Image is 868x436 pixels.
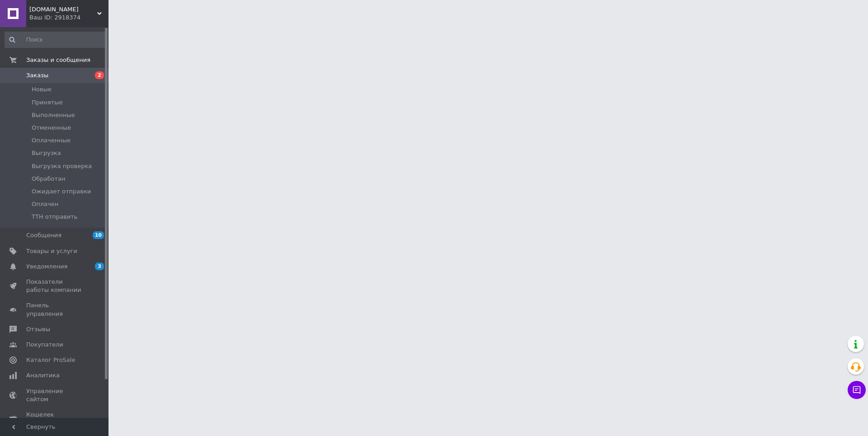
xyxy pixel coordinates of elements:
span: Принятые [32,98,63,107]
span: Кошелек компании [26,411,84,427]
span: Оплаченные [32,136,71,145]
span: Новые [32,85,52,94]
span: Обработан [32,175,65,183]
span: Покупатели [26,341,63,349]
span: Заказы и сообщения [26,56,90,64]
span: Ожидает отправки [32,188,91,196]
span: Управление сайтом [26,387,84,403]
span: Выполненные [32,111,75,119]
span: Заказы [26,71,48,80]
span: Каталог ProSale [26,356,75,364]
div: Ваш ID: 2918374 [29,14,108,22]
span: 2 [95,71,104,79]
span: Аналитика [26,371,60,380]
span: Выгрузка проверка [32,162,92,170]
span: Показатели работы компании [26,278,84,294]
span: Оплачен [32,200,58,208]
span: Панель управления [26,301,84,318]
span: OPTCOSMETIKA.COM [29,5,97,14]
span: ТТН отправить [32,213,77,221]
span: Отзывы [26,325,50,333]
span: Выгрузка [32,149,61,157]
span: Сообщения [26,231,61,239]
span: Товары и услуги [26,247,77,255]
input: Поиск [5,32,107,48]
span: 3 [95,263,104,270]
span: Уведомления [26,263,67,271]
button: Чат с покупателем [848,381,866,399]
span: 10 [93,231,104,239]
span: Отмененные [32,124,71,132]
